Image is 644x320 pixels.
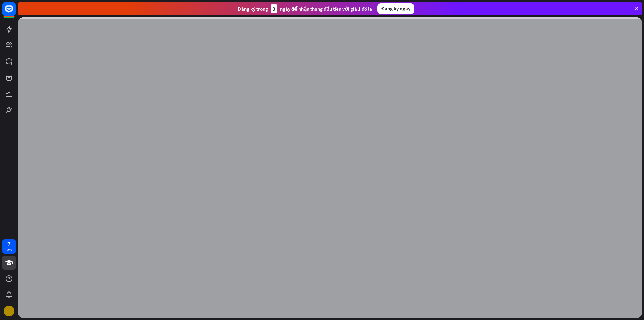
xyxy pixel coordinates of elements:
font: ngày để nhận tháng đầu tiên với giá 1 đô la [280,6,372,12]
a: 7 ngày [2,239,16,254]
font: T [8,309,10,314]
font: ngày [6,247,12,252]
font: Đăng ký trong [238,6,268,12]
font: 7 [7,240,11,248]
font: Đăng ký ngay [381,5,410,12]
font: 3 [273,6,275,12]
